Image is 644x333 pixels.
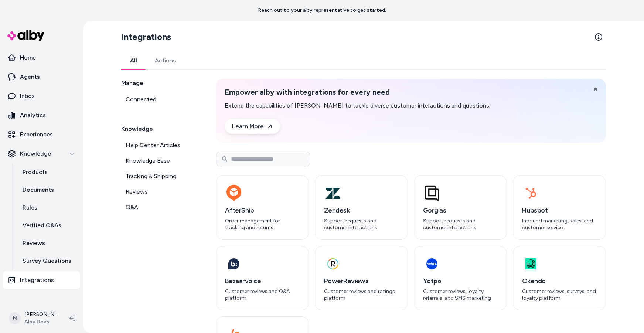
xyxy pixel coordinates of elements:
button: ZendeskSupport requests and customer interactions [315,175,408,240]
a: Reviews [121,184,198,199]
p: Verified Q&As [23,221,61,230]
h3: Okendo [522,276,597,286]
span: Alby Devs [24,318,58,326]
span: Connected [126,95,156,104]
a: Help Center Articles [121,138,198,153]
h3: PowerReviews [324,276,399,286]
p: Order management for tracking and returns [225,218,300,231]
button: GorgiasSupport requests and customer interactions [414,175,507,240]
p: Reviews [23,239,45,248]
button: OkendoCustomer reviews, surveys, and loyalty platform [513,246,606,310]
p: Products [23,168,48,177]
span: Q&A [126,203,138,212]
p: Analytics [20,111,46,120]
p: Inbound marketing, sales, and customer service. [522,218,597,231]
a: Q&A [121,200,198,215]
a: Verified Q&As [15,217,80,234]
p: Extend the capabilities of [PERSON_NAME] to tackle diverse customer interactions and questions. [225,101,490,110]
a: Documents [15,181,80,199]
span: Help Center Articles [126,141,180,150]
span: Knowledge Base [126,156,170,165]
a: Analytics [3,106,80,124]
a: All [121,52,146,69]
button: N[PERSON_NAME]Alby Devs [4,306,64,330]
p: Reach out to your alby representative to get started. [258,7,386,14]
a: Home [3,49,80,67]
h3: Hubspot [522,205,597,215]
button: YotpoCustomer reviews, loyalty, referrals, and SMS marketing [414,246,507,310]
a: Learn More [225,119,280,134]
button: HubspotInbound marketing, sales, and customer service. [513,175,606,240]
p: Agents [20,72,40,81]
button: BazaarvoiceCustomer reviews and Q&A platform [216,246,309,310]
h3: Zendesk [324,205,399,215]
p: Documents [23,186,54,194]
h2: Manage [121,79,198,88]
p: Customer reviews and Q&A platform [225,288,300,301]
img: alby Logo [7,30,44,41]
p: Inbox [20,92,35,101]
span: Tracking & Shipping [126,172,176,181]
h2: Knowledge [121,125,198,133]
a: Rules [15,199,80,217]
p: [PERSON_NAME] [24,311,58,318]
p: Customer reviews, surveys, and loyalty platform [522,288,597,301]
p: Knowledge [20,149,51,158]
p: Rules [23,203,37,212]
h2: Empower alby with integrations for every need [225,88,490,97]
a: Survey Questions [15,252,80,270]
a: Integrations [3,271,80,289]
a: Agents [3,68,80,86]
h3: Gorgias [423,205,498,215]
a: Tracking & Shipping [121,169,198,184]
a: Knowledge Base [121,153,198,168]
button: PowerReviewsCustomer reviews and ratings platform [315,246,408,310]
button: Knowledge [3,145,80,163]
p: Experiences [20,130,53,139]
span: N [9,312,21,324]
p: Support requests and customer interactions [423,218,498,231]
a: Connected [121,92,198,107]
h3: AfterShip [225,205,300,215]
button: AfterShipOrder management for tracking and returns [216,175,309,240]
p: Integrations [20,276,54,285]
p: Home [20,53,36,62]
a: Experiences [3,126,80,143]
p: Survey Questions [23,256,71,265]
h3: Yotpo [423,276,498,286]
a: Products [15,163,80,181]
p: Support requests and customer interactions [324,218,399,231]
h3: Bazaarvoice [225,276,300,286]
p: Customer reviews and ratings platform [324,288,399,301]
a: Inbox [3,87,80,105]
h2: Integrations [121,31,171,43]
a: Actions [146,52,185,69]
span: Reviews [126,187,148,196]
p: Customer reviews, loyalty, referrals, and SMS marketing [423,288,498,301]
a: Reviews [15,234,80,252]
